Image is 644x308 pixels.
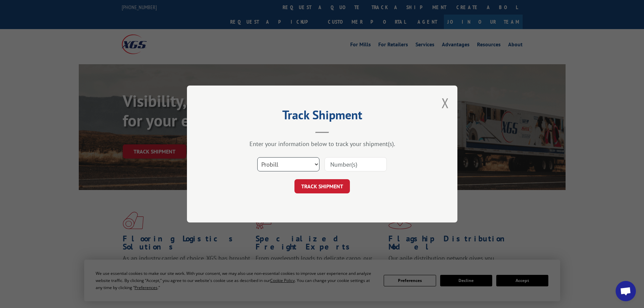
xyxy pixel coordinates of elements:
[616,281,636,301] div: Open chat
[221,140,424,148] div: Enter your information below to track your shipment(s).
[325,157,387,171] input: Number(s)
[442,94,449,112] button: Close modal
[294,179,350,193] button: TRACK SHIPMENT
[221,110,424,123] h2: Track Shipment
